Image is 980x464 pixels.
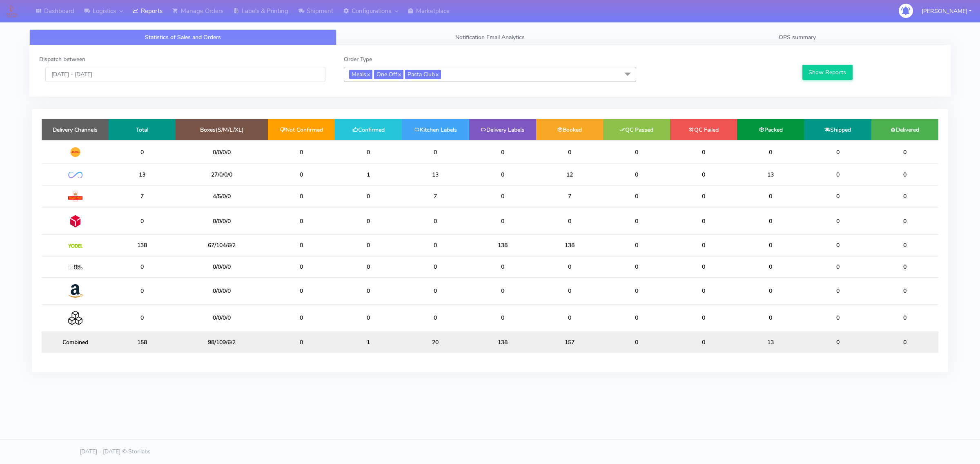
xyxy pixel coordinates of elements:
[176,256,268,277] td: 0/0/0/0
[737,277,804,304] td: 0
[871,235,938,256] td: 0
[536,140,603,164] td: 0
[402,277,469,304] td: 0
[804,305,871,331] td: 0
[469,277,536,304] td: 0
[455,33,525,41] span: Notification Email Analytics
[670,119,737,140] td: QC Failed
[268,305,335,331] td: 0
[335,235,402,256] td: 0
[109,256,176,277] td: 0
[374,70,403,79] span: One Off
[804,164,871,185] td: 0
[804,119,871,140] td: Shipped
[405,70,441,79] span: Pasta Club
[335,164,402,185] td: 1
[335,331,402,353] td: 1
[670,331,737,353] td: 0
[402,185,469,208] td: 7
[469,164,536,185] td: 0
[268,164,335,185] td: 0
[402,140,469,164] td: 0
[871,140,938,164] td: 0
[335,140,402,164] td: 0
[109,305,176,331] td: 0
[402,208,469,234] td: 0
[670,164,737,185] td: 0
[109,185,176,208] td: 7
[335,277,402,304] td: 0
[737,305,804,331] td: 0
[469,140,536,164] td: 0
[802,65,853,80] button: Show Reports
[804,256,871,277] td: 0
[402,305,469,331] td: 0
[268,235,335,256] td: 0
[39,55,85,64] label: Dispatch between
[335,119,402,140] td: Confirmed
[176,140,268,164] td: 0/0/0/0
[737,256,804,277] td: 0
[536,119,603,140] td: Booked
[109,140,176,164] td: 0
[68,172,82,179] img: OnFleet
[366,70,370,78] a: x
[68,214,82,228] img: DPD
[109,164,176,185] td: 13
[469,185,536,208] td: 0
[804,140,871,164] td: 0
[268,140,335,164] td: 0
[42,119,109,140] td: Delivery Channels
[109,331,176,353] td: 158
[109,235,176,256] td: 138
[536,185,603,208] td: 7
[779,33,816,41] span: OPS summary
[397,70,401,78] a: x
[268,119,335,140] td: Not Confirmed
[670,185,737,208] td: 0
[109,119,176,140] td: Total
[603,119,670,140] td: QC Passed
[42,331,109,353] td: Combined
[349,70,372,79] span: Meals
[145,33,221,41] span: Statistics of Sales and Orders
[603,331,670,353] td: 0
[871,208,938,234] td: 0
[804,331,871,353] td: 0
[804,185,871,208] td: 0
[176,164,268,185] td: 27/0/0/0
[176,208,268,234] td: 0/0/0/0
[68,311,82,325] img: Collection
[871,305,938,331] td: 0
[176,119,268,140] td: Boxes(S/M/L/XL)
[469,119,536,140] td: Delivery Labels
[871,277,938,304] td: 0
[670,235,737,256] td: 0
[603,140,670,164] td: 0
[871,331,938,353] td: 0
[804,235,871,256] td: 0
[176,331,268,353] td: 98/109/6/2
[871,164,938,185] td: 0
[737,140,804,164] td: 0
[335,305,402,331] td: 0
[670,256,737,277] td: 0
[804,277,871,304] td: 0
[68,147,82,157] img: DHL
[469,331,536,353] td: 138
[402,235,469,256] td: 0
[469,256,536,277] td: 0
[45,67,325,82] input: Pick the Daterange
[68,244,82,248] img: Yodel
[402,256,469,277] td: 0
[737,185,804,208] td: 0
[536,277,603,304] td: 0
[469,235,536,256] td: 138
[68,265,82,270] img: MaxOptra
[402,164,469,185] td: 13
[344,55,372,64] label: Order Type
[176,235,268,256] td: 67/104/6/2
[268,277,335,304] td: 0
[536,235,603,256] td: 138
[603,235,670,256] td: 0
